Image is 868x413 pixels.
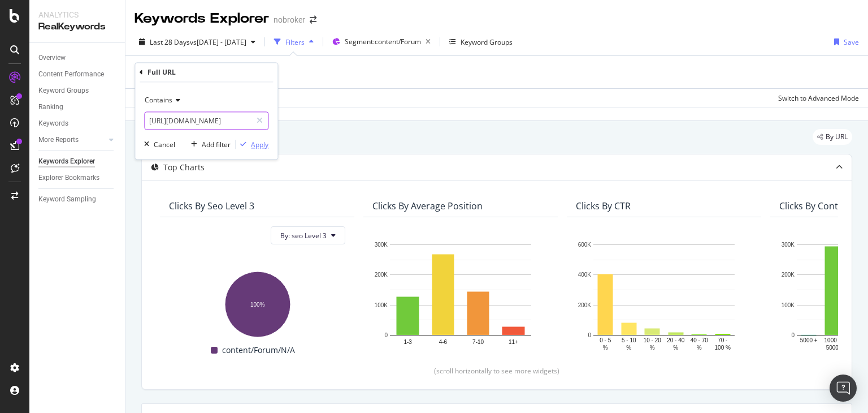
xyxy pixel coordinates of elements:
[38,101,117,113] a: Ranking
[274,14,305,25] div: nobroker
[578,302,592,308] text: 200K
[445,33,517,51] button: Keyword Groups
[691,337,709,343] text: 40 - 70
[285,37,305,47] div: Filters
[38,20,116,33] div: RealKeywords
[147,67,176,77] div: Full URL
[150,37,190,47] span: Last 28 Days
[38,156,95,167] div: Keywords Explorer
[38,85,117,97] a: Keyword Groups
[774,89,859,107] button: Switch to Advanced Mode
[644,337,662,343] text: 10 - 20
[145,96,172,105] span: Contains
[38,9,116,20] div: Analytics
[328,33,435,51] button: Segment:content/Forum
[202,140,231,149] div: Add filter
[38,85,89,97] div: Keyword Groups
[697,345,702,351] text: %
[622,337,636,343] text: 5 - 10
[186,139,231,150] button: Add filter
[603,345,608,351] text: %
[190,37,246,47] span: vs [DATE] - [DATE]
[270,33,318,51] button: Filters
[372,200,483,212] div: Clicks By Average Position
[782,302,795,308] text: 100K
[715,345,731,351] text: 100 %
[38,52,117,64] a: Overview
[472,339,484,345] text: 7-10
[375,302,388,308] text: 100K
[844,37,859,47] div: Save
[375,242,388,248] text: 300K
[588,332,591,338] text: 0
[280,231,327,240] span: By: seo Level 3
[461,37,513,47] div: Keyword Groups
[38,193,96,205] div: Keyword Sampling
[673,345,678,351] text: %
[38,118,68,130] div: Keywords
[375,272,388,278] text: 200K
[650,345,655,351] text: %
[778,93,859,103] div: Switch to Advanced Mode
[372,239,549,352] svg: A chart.
[140,139,175,150] button: Cancel
[271,226,345,244] button: By: seo Level 3
[384,332,388,338] text: 0
[576,239,752,352] svg: A chart.
[163,162,205,173] div: Top Charts
[38,68,117,80] a: Content Performance
[38,134,79,146] div: More Reports
[509,339,518,345] text: 11+
[718,337,727,343] text: 70 -
[345,37,421,46] span: Segment: content/Forum
[222,343,295,357] span: content/Forum/N/A
[403,339,412,345] text: 1-3
[155,366,838,376] div: (scroll horizontally to see more widgets)
[169,200,254,212] div: Clicks By seo Level 3
[38,172,117,184] a: Explorer Bookmarks
[826,134,848,140] span: By URL
[310,16,316,24] div: arrow-right-arrow-left
[134,9,269,28] div: Keywords Explorer
[791,332,795,338] text: 0
[251,140,268,149] div: Apply
[38,172,99,184] div: Explorer Bookmarks
[38,101,63,113] div: Ranking
[134,33,260,51] button: Last 28 Daysvs[DATE] - [DATE]
[578,242,592,248] text: 600K
[38,118,117,130] a: Keywords
[782,242,795,248] text: 300K
[800,337,818,343] text: 5000 +
[38,134,106,146] a: More Reports
[830,375,857,402] div: Open Intercom Messenger
[813,129,852,145] div: legacy label
[38,156,117,167] a: Keywords Explorer
[38,52,66,64] div: Overview
[578,272,592,278] text: 400K
[830,33,859,51] button: Save
[626,345,631,351] text: %
[782,272,795,278] text: 200K
[826,345,839,351] text: 5000
[824,337,840,343] text: 1000 -
[38,68,104,80] div: Content Performance
[154,140,175,149] div: Cancel
[236,139,268,150] button: Apply
[38,193,117,205] a: Keyword Sampling
[250,302,265,308] text: 100%
[576,200,631,212] div: Clicks By CTR
[667,337,685,343] text: 20 - 40
[169,266,345,339] svg: A chart.
[439,339,448,345] text: 4-6
[600,337,611,343] text: 0 - 5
